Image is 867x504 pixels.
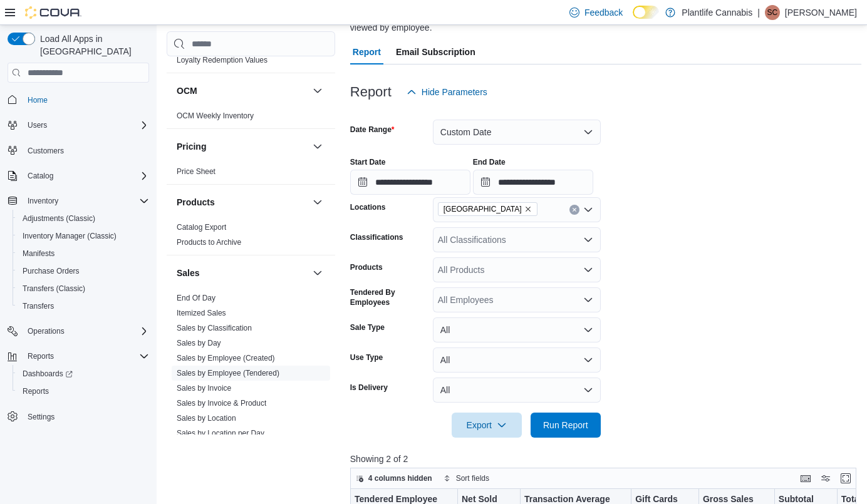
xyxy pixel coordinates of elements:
span: Inventory Manager (Classic) [18,229,149,244]
span: Operations [23,324,149,339]
a: Transfers (Classic) [18,281,90,296]
a: Inventory Manager (Classic) [18,229,122,244]
a: Dashboards [18,366,78,381]
span: SC [767,5,778,20]
button: 4 columns hidden [351,471,437,486]
label: Locations [350,202,386,212]
span: Catalog [28,171,53,181]
span: Catalog Export [177,222,226,232]
span: Inventory [23,193,149,208]
span: Home [28,95,48,105]
span: Reports [23,349,149,364]
button: Inventory [23,193,63,208]
span: Sales by Invoice & Product [177,398,266,408]
span: Reports [28,351,54,361]
a: Sales by Location [177,414,236,423]
a: Sales by Invoice & Product [177,399,266,408]
span: Inventory Manager (Classic) [23,231,117,241]
button: All [433,347,601,373]
span: Catalog [23,168,149,183]
span: Settings [28,412,55,422]
span: OCM Weekly Inventory [177,111,254,121]
a: Manifests [18,246,60,261]
p: | [757,5,760,20]
span: Manifests [18,246,149,261]
button: Transfers [13,297,154,315]
button: Open list of options [583,235,593,245]
span: Export [459,413,514,438]
span: Products to Archive [177,237,241,247]
p: Showing 2 of 2 [350,453,861,465]
button: Adjustments (Classic) [13,210,154,227]
span: Adjustments (Classic) [23,213,95,224]
button: Open list of options [583,205,593,215]
label: End Date [473,157,506,167]
nav: Complex example [8,85,149,458]
button: Enter fullscreen [838,471,853,486]
input: Press the down key to open a popover containing a calendar. [473,170,593,195]
span: Report [353,39,381,64]
button: Transfers (Classic) [13,280,154,297]
button: OCM [177,85,308,97]
a: Products to Archive [177,238,241,247]
button: Customers [3,141,154,160]
label: Classifications [350,232,403,242]
button: Pricing [310,139,325,154]
button: Users [23,118,52,133]
button: Sales [177,267,308,279]
h3: OCM [177,85,197,97]
span: Sales by Invoice [177,383,231,393]
button: All [433,378,601,403]
span: 4 columns hidden [368,473,432,483]
button: Open list of options [583,265,593,275]
h3: Pricing [177,140,206,153]
a: Reports [18,384,54,399]
span: Manifests [23,249,55,259]
span: Settings [23,409,149,424]
span: Loyalty Redemption Values [177,55,267,65]
a: Itemized Sales [177,309,226,317]
a: OCM Weekly Inventory [177,111,254,120]
span: Home [23,91,149,107]
button: Display options [818,471,833,486]
input: Dark Mode [633,6,659,19]
button: Purchase Orders [13,262,154,280]
span: Users [23,118,149,133]
span: Run Report [543,419,588,431]
a: Sales by Location per Day [177,429,264,438]
h3: Sales [177,267,200,279]
a: Settings [23,409,60,424]
button: Settings [3,408,154,426]
span: [GEOGRAPHIC_DATA] [444,203,522,215]
a: Sales by Invoice [177,384,231,393]
label: Products [350,262,383,272]
span: Transfers (Classic) [18,281,149,296]
div: Products [167,220,335,255]
span: Transfers [23,301,54,311]
button: Manifests [13,245,154,262]
input: Press the down key to open a popover containing a calendar. [350,170,470,195]
button: Open list of options [583,295,593,305]
button: Clear input [569,205,579,215]
span: Sales by Classification [177,323,252,333]
a: Transfers [18,299,59,314]
a: End Of Day [177,294,215,302]
a: Sales by Employee (Tendered) [177,369,279,378]
button: Keyboard shortcuts [798,471,813,486]
button: Reports [13,383,154,400]
button: Custom Date [433,120,601,145]
h3: Report [350,85,392,100]
span: Sales by Employee (Tendered) [177,368,279,378]
span: Inventory [28,196,58,206]
span: Email Subscription [396,39,475,64]
span: Itemized Sales [177,308,226,318]
a: Sales by Classification [177,324,252,332]
button: Reports [3,347,154,365]
a: Purchase Orders [18,264,85,279]
a: Customers [23,143,69,158]
button: Sales [310,265,325,280]
span: Dark Mode [633,19,633,19]
h3: Products [177,196,215,208]
button: OCM [310,83,325,98]
button: Home [3,90,154,108]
